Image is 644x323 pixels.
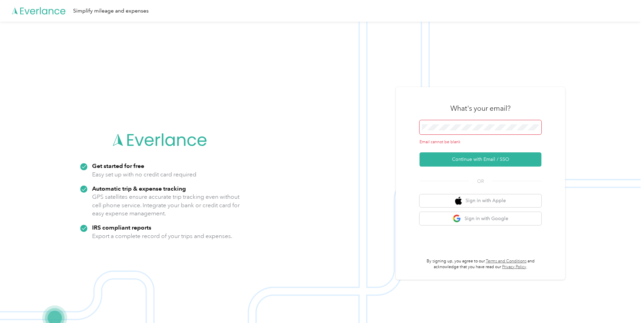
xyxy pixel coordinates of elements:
[92,185,186,192] strong: Automatic trip & expense tracking
[420,212,541,225] button: google logoSign in with Google
[420,139,541,145] div: Email cannot be blank
[502,264,526,270] a: Privacy Policy
[92,170,196,179] p: Easy set up with no credit card required
[92,162,144,169] strong: Get started for free
[92,232,232,240] p: Export a complete record of your trips and expenses.
[450,104,511,113] h3: What's your email?
[469,178,492,185] span: OR
[453,214,461,223] img: google logo
[420,194,541,208] button: apple logoSign in with Apple
[420,258,541,270] p: By signing up, you agree to our and acknowledge that you have read our .
[455,197,462,205] img: apple logo
[486,259,527,264] a: Terms and Conditions
[73,7,149,15] div: Simplify mileage and expenses
[92,193,240,218] p: GPS satellites ensure accurate trip tracking even without cell phone service. Integrate your bank...
[92,224,151,231] strong: IRS compliant reports
[420,152,541,167] button: Continue with Email / SSO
